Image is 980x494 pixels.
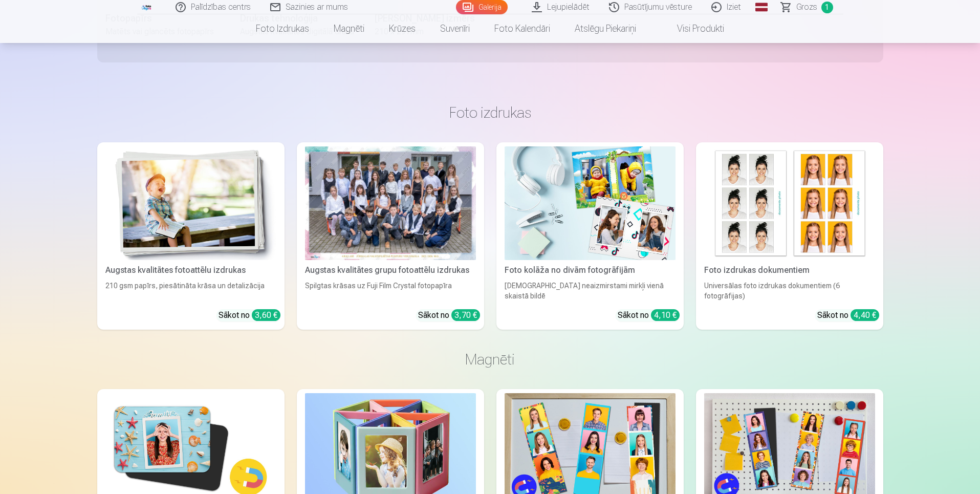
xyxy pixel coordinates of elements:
div: 4,40 € [851,309,879,321]
div: Augstas kvalitātes grupu fotoattēlu izdrukas [301,264,480,276]
a: Augstas kvalitātes grupu fotoattēlu izdrukasSpilgtas krāsas uz Fuji Film Crystal fotopapīraSākot ... [297,142,484,330]
a: Suvenīri [428,14,482,43]
img: Foto izdrukas dokumentiem [704,146,875,261]
img: Foto kolāža no divām fotogrāfijām [505,146,676,261]
h3: Foto izdrukas [105,103,875,122]
h3: Magnēti [105,350,875,369]
img: Augstas kvalitātes fotoattēlu izdrukas [105,146,276,261]
a: Foto izdrukas dokumentiemFoto izdrukas dokumentiemUniversālas foto izdrukas dokumentiem (6 fotogr... [696,142,883,330]
div: Sākot no [817,309,879,321]
a: Augstas kvalitātes fotoattēlu izdrukasAugstas kvalitātes fotoattēlu izdrukas210 gsm papīrs, piesā... [97,142,285,330]
a: Atslēgu piekariņi [562,14,648,43]
div: Universālas foto izdrukas dokumentiem (6 fotogrāfijas) [700,281,879,301]
a: Foto izdrukas [244,14,321,43]
div: Sākot no [418,309,480,321]
div: Foto izdrukas dokumentiem [700,264,879,276]
div: Augstas kvalitātes fotoattēlu izdrukas [101,264,280,276]
a: Krūzes [377,14,428,43]
div: [DEMOGRAPHIC_DATA] neaizmirstami mirkļi vienā skaistā bildē [500,281,680,301]
div: Sākot no [618,309,680,321]
div: Spilgtas krāsas uz Fuji Film Crystal fotopapīra [301,281,480,301]
span: 1 [821,2,833,13]
a: Magnēti [321,14,377,43]
a: Visi produkti [648,14,736,43]
img: /fa3 [141,4,153,10]
div: Foto kolāža no divām fotogrāfijām [500,264,680,276]
span: Grozs [796,1,817,13]
a: Foto kalendāri [482,14,562,43]
div: 4,10 € [651,309,680,321]
a: Foto kolāža no divām fotogrāfijāmFoto kolāža no divām fotogrāfijām[DEMOGRAPHIC_DATA] neaizmirstam... [496,142,684,330]
div: Sākot no [219,309,280,321]
div: 210 gsm papīrs, piesātināta krāsa un detalizācija [101,281,280,301]
div: 3,60 € [252,309,280,321]
div: 3,70 € [451,309,480,321]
